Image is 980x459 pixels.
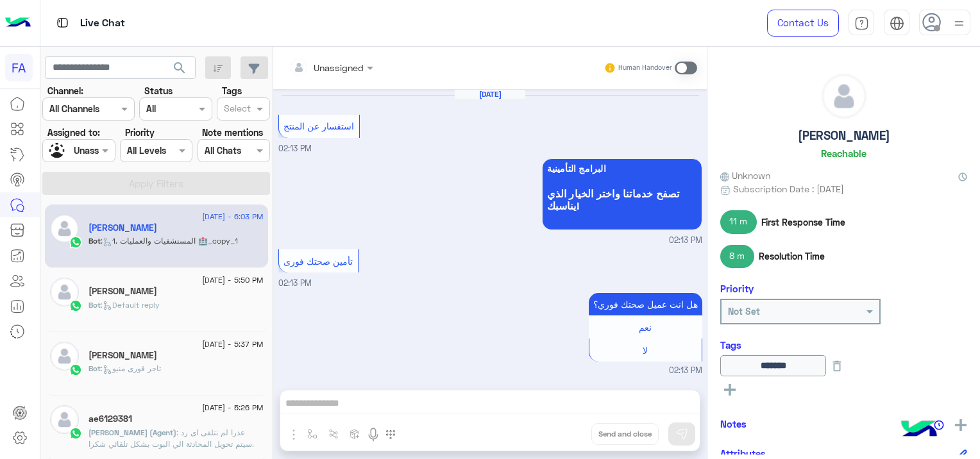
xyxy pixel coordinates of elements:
img: WhatsApp [69,299,82,312]
img: defaultAdmin.png [50,405,79,434]
span: نعم [639,322,652,333]
div: FA [5,54,33,81]
span: : تاجر قورى منيو [101,363,161,373]
span: تصفح خدماتنا واختر الخيار الذي يناسبك! [547,187,697,212]
img: Logo [5,10,31,37]
span: 02:13 PM [278,144,312,153]
h5: ae6129381 [89,413,132,424]
span: 11 m [720,210,757,233]
span: Subscription Date : [DATE] [733,182,844,196]
span: : 1. المستشفيات والعمليات 🏥_copy_1 [101,236,238,246]
img: defaultAdmin.png [50,214,79,243]
span: استفسار عن المنتج [283,121,354,131]
div: Select [222,101,251,118]
label: Tags [222,84,242,97]
span: 8 m [720,245,754,268]
span: First Response Time [761,215,845,229]
img: tab [55,15,71,31]
p: Live Chat [80,15,125,32]
label: Note mentions [202,126,263,139]
img: hulul-logo.png [897,408,942,453]
span: لا [643,345,648,356]
img: add [955,419,967,431]
span: Bot [89,236,101,246]
h6: [DATE] [455,90,525,99]
label: Assigned to: [47,126,100,139]
label: Status [144,84,173,97]
h5: احمد العربى [89,350,157,361]
span: Bot [89,363,101,373]
img: profile [951,15,967,31]
span: [DATE] - 5:50 PM [202,274,263,286]
img: tab [854,16,869,31]
span: Resolution Time [759,249,825,263]
h6: Attributes [720,447,766,459]
span: Bot [89,300,101,310]
button: Apply Filters [42,172,270,195]
img: defaultAdmin.png [50,342,79,371]
h5: eng ahmed [89,222,157,233]
img: defaultAdmin.png [822,74,866,118]
h6: Priority [720,283,754,294]
p: 23/4/2025, 2:13 PM [589,293,702,315]
img: tab [890,16,904,31]
span: 02:13 PM [669,365,702,377]
h5: Hala Abd Elslam [89,286,157,297]
img: defaultAdmin.png [50,278,79,306]
label: Channel: [47,84,83,97]
span: 02:13 PM [278,278,312,288]
img: WhatsApp [69,427,82,440]
small: Human Handover [618,63,672,73]
h6: Reachable [821,147,866,159]
span: تأمين صحتك فورى [283,256,353,267]
span: : Default reply [101,300,160,310]
img: WhatsApp [69,236,82,249]
span: [DATE] - 6:03 PM [202,211,263,222]
h6: Notes [720,418,747,430]
h5: [PERSON_NAME] [798,128,890,143]
button: Send and close [591,423,659,445]
a: tab [849,10,874,37]
label: Priority [125,126,155,139]
a: Contact Us [767,10,839,37]
span: [PERSON_NAME] (Agent) [89,428,176,437]
h6: Tags [720,339,967,351]
button: search [164,56,196,84]
span: [DATE] - 5:37 PM [202,338,263,350]
img: WhatsApp [69,363,82,376]
span: Unknown [720,169,770,182]
span: search [172,60,187,76]
span: البرامج التأمينية [547,163,697,174]
span: [DATE] - 5:26 PM [202,402,263,413]
span: 02:13 PM [669,235,702,247]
